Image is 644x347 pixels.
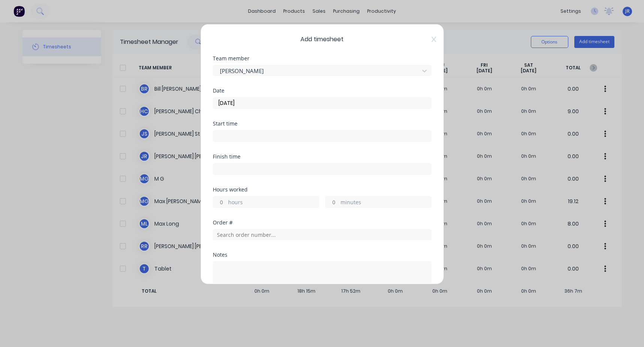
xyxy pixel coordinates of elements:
[213,252,432,257] div: Notes
[213,121,432,126] div: Start time
[213,220,432,225] div: Order #
[228,198,319,208] label: hours
[213,187,432,192] div: Hours worked
[326,196,339,208] input: 0
[341,198,431,208] label: minutes
[213,229,432,240] input: Search order number...
[213,88,432,93] div: Date
[213,196,226,208] input: 0
[213,56,432,61] div: Team member
[213,35,432,44] span: Add timesheet
[213,154,432,159] div: Finish time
